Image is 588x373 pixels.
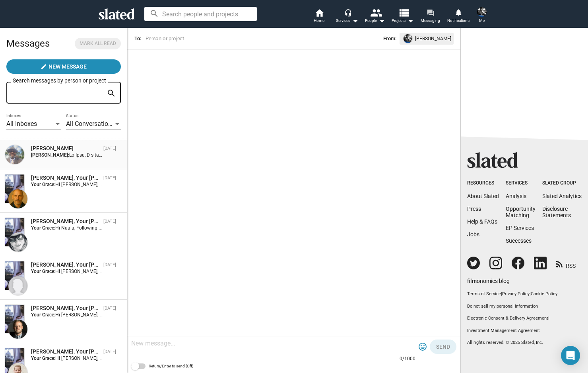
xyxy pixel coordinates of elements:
[418,342,427,351] mat-icon: tag_faces
[103,306,116,311] time: [DATE]
[365,16,385,26] div: People
[6,120,37,128] span: All Inboxes
[561,346,580,365] div: Open Intercom Messenger
[8,320,27,339] img: Andrew Ferguson
[314,8,324,18] mat-icon: home
[444,8,472,26] a: Notifications
[5,261,24,290] img: Your Grace
[506,193,526,199] a: Analysis
[370,7,381,18] mat-icon: people
[5,218,24,246] img: Your Grace
[31,312,55,318] strong: Your Grace:
[556,257,576,270] a: RSS
[477,7,487,17] img: Sean Skelton
[467,193,499,199] a: About Slated
[5,175,24,203] img: Your Grace
[55,225,244,231] span: Hi Nuala, Following up again. Any chance to read Your Grace? Thanks, [PERSON_NAME]
[336,16,358,26] div: Services
[31,355,55,361] strong: Your Grace:
[531,291,557,296] a: Cookie Policy
[506,206,536,218] a: OpportunityMatching
[467,271,510,285] a: filmonomics blog
[31,261,100,269] div: Stu Pollok, Your Grace
[55,269,330,274] span: Hi [PERSON_NAME], Just following up. I sent you the script about 6 weeks back. Any chance to read...
[103,262,116,267] time: [DATE]
[103,175,116,181] time: [DATE]
[542,206,571,218] a: DisclosureStatements
[103,349,116,354] time: [DATE]
[479,16,485,26] span: Me
[383,34,396,43] span: From:
[80,39,116,48] span: Mark all read
[548,316,549,321] span: |
[31,269,55,274] strong: Your Grace:
[55,312,330,318] span: Hi [PERSON_NAME], Just following up. I sent you the script about 6 weeks back. Any chance to read...
[467,340,582,346] p: All rights reserved. © 2025 Slated, Inc.
[417,8,444,26] a: Messaging
[506,225,534,231] a: EP Services
[404,34,412,43] img: undefined
[421,16,440,26] span: Messaging
[31,152,69,158] strong: [PERSON_NAME]:
[436,340,450,354] span: Send
[467,328,582,334] a: Investment Management Agreement
[467,231,479,238] a: Jobs
[542,180,582,186] div: Slated Group
[467,278,477,284] span: film
[31,174,100,182] div: Patrick di Santo, Your Grace
[103,146,116,151] time: [DATE]
[400,356,415,362] mat-hint: 0/1000
[506,180,536,186] div: Services
[392,16,413,26] span: Projects
[103,219,116,224] time: [DATE]
[144,7,257,21] input: Search people and projects
[398,7,409,18] mat-icon: view_list
[31,182,55,187] strong: Your Grace:
[467,316,548,321] a: Electronic Consent & Delivery Agreement
[8,189,27,208] img: Patrick di Santo
[305,8,333,26] a: Home
[447,16,470,26] span: Notifications
[427,9,434,16] mat-icon: forum
[5,305,24,333] img: Your Grace
[377,16,386,26] mat-icon: arrow_drop_down
[502,291,530,296] a: Privacy Policy
[31,218,100,225] div: Nuala Quinn-Barton, Your Grace
[467,180,499,186] div: Resources
[41,63,47,70] mat-icon: create
[430,340,456,354] button: Send
[406,16,415,26] mat-icon: arrow_drop_down
[8,276,27,295] img: Stu Pollok
[467,218,497,225] a: Help & FAQs
[542,193,582,199] a: Slated Analytics
[31,304,100,312] div: Andrew Ferguson, Your Grace
[31,225,55,231] strong: Your Grace:
[49,59,87,74] span: New Message
[530,291,531,296] span: |
[501,291,502,296] span: |
[361,8,389,26] button: People
[6,59,121,74] button: New Message
[31,145,100,152] div: Raquib Hakiem Abduallah
[314,16,324,26] span: Home
[66,120,115,128] span: All Conversations
[467,304,582,310] button: Do not sell my personal information
[333,8,361,26] button: Services
[506,238,532,244] a: Successes
[107,87,116,100] mat-icon: search
[415,34,451,43] span: [PERSON_NAME]
[134,35,141,41] span: To:
[75,38,121,49] button: Mark all read
[31,348,100,355] div: Robert Ogden Barnum, Your Grace
[5,145,24,164] img: Raquib Hakiem Abduallah
[344,9,351,16] mat-icon: headset_mic
[144,35,283,43] input: Person or project
[467,291,501,296] a: Terms of Service
[454,8,462,16] mat-icon: notifications
[467,206,481,212] a: Press
[8,233,27,252] img: Nuala Quinn-Barton
[6,34,50,53] h2: Messages
[389,8,417,26] button: Projects
[149,361,193,371] span: Return/Enter to send (Off)
[350,16,360,26] mat-icon: arrow_drop_down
